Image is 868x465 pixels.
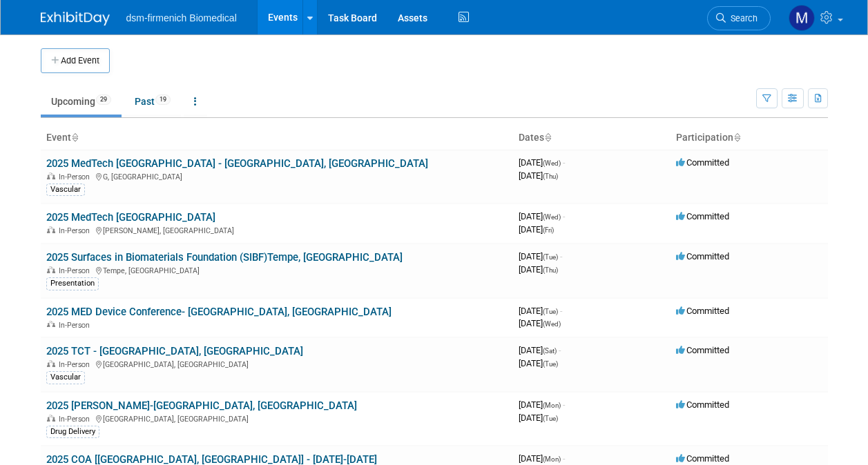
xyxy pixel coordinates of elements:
img: In-Person Event [47,172,55,179]
div: Vascular [46,184,85,196]
span: Committed [676,453,729,464]
a: 2025 MED Device Conference- [GEOGRAPHIC_DATA], [GEOGRAPHIC_DATA] [46,306,392,318]
span: dsm-firmenich Biomedical [126,12,237,23]
span: In-Person [59,360,94,369]
span: In-Person [59,172,94,181]
span: (Wed) [543,159,561,167]
span: [DATE] [519,306,562,316]
div: Drug Delivery [46,426,99,438]
span: - [563,157,565,168]
span: - [563,453,565,464]
span: In-Person [59,266,94,275]
span: [DATE] [519,170,558,181]
a: 2025 MedTech [GEOGRAPHIC_DATA] [46,211,215,224]
span: (Mon) [543,402,561,409]
span: [DATE] [519,413,558,423]
img: Melanie Davison [789,5,815,31]
a: Upcoming29 [41,88,122,115]
span: [DATE] [519,358,558,368]
a: 2025 MedTech [GEOGRAPHIC_DATA] - [GEOGRAPHIC_DATA], [GEOGRAPHIC_DATA] [46,157,428,170]
a: 2025 TCT - [GEOGRAPHIC_DATA], [GEOGRAPHIC_DATA] [46,345,303,357]
span: [DATE] [519,318,561,328]
span: (Mon) [543,455,561,463]
span: (Wed) [543,213,561,221]
img: ExhibitDay [41,12,110,26]
span: In-Person [59,321,94,330]
span: - [559,345,561,355]
span: - [563,399,565,410]
span: [DATE] [519,264,558,275]
span: [DATE] [519,453,565,464]
div: Vascular [46,371,85,384]
img: In-Person Event [47,266,55,273]
span: (Thu) [543,172,558,180]
img: In-Person Event [47,321,55,328]
button: Add Event [41,48,110,73]
img: In-Person Event [47,360,55,367]
div: [PERSON_NAME], [GEOGRAPHIC_DATA] [46,224,508,235]
span: [DATE] [519,251,562,261]
span: Committed [676,251,729,261]
span: Committed [676,211,729,221]
img: In-Person Event [47,226,55,233]
a: 2025 Surfaces in Biomaterials Foundation (SIBF)Tempe, [GEOGRAPHIC_DATA] [46,251,403,264]
a: Search [707,6,771,30]
span: (Wed) [543,320,561,328]
a: Sort by Start Date [544,132,551,143]
span: (Thu) [543,266,558,274]
span: Committed [676,345,729,355]
span: In-Person [59,226,94,235]
span: (Tue) [543,360,558,368]
img: In-Person Event [47,415,55,422]
span: [DATE] [519,157,565,168]
a: Past19 [124,88,181,115]
span: (Fri) [543,226,554,234]
a: 2025 [PERSON_NAME]-[GEOGRAPHIC_DATA], [GEOGRAPHIC_DATA] [46,399,357,412]
span: [DATE] [519,224,554,235]
span: - [560,251,562,261]
span: 29 [96,95,111,105]
span: (Tue) [543,253,558,261]
span: (Sat) [543,347,557,355]
div: [GEOGRAPHIC_DATA], [GEOGRAPHIC_DATA] [46,413,508,424]
span: Search [726,13,758,23]
span: Committed [676,157,729,168]
th: Dates [513,126,671,150]
div: G, [GEOGRAPHIC_DATA] [46,170,508,181]
th: Event [41,126,513,150]
div: [GEOGRAPHIC_DATA], [GEOGRAPHIC_DATA] [46,358,508,369]
div: Presentation [46,277,99,290]
span: (Tue) [543,308,558,315]
span: [DATE] [519,211,565,221]
span: [DATE] [519,399,565,410]
a: Sort by Participation Type [733,132,740,143]
span: Committed [676,399,729,410]
a: Sort by Event Name [71,132,78,143]
span: In-Person [59,415,94,424]
span: [DATE] [519,345,561,355]
span: Committed [676,306,729,316]
span: - [560,306,562,316]
span: - [563,211,565,221]
span: (Tue) [543,415,558,422]
span: 19 [155,95,171,105]
th: Participation [671,126,828,150]
div: Tempe, [GEOGRAPHIC_DATA] [46,264,508,275]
